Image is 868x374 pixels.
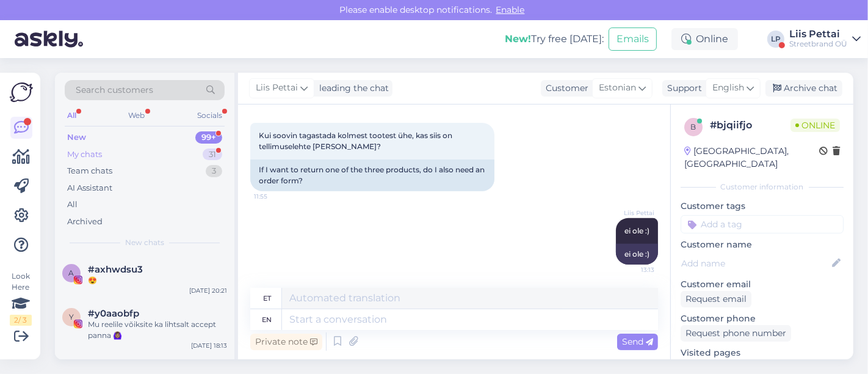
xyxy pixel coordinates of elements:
span: Send [622,336,653,347]
div: Web [126,108,148,123]
p: Customer tags [681,200,844,213]
div: My chats [67,148,102,161]
img: Askly Logo [10,82,33,102]
div: Liis Pettai [789,29,847,39]
div: # bjqiifjo [710,118,790,133]
button: Emails [609,28,657,51]
div: Try free [DATE]: [505,32,604,46]
div: All [65,108,79,123]
span: New chats [125,237,164,248]
div: 3 [206,165,222,177]
span: y [69,312,74,321]
span: Liis Pettai [609,208,654,218]
div: Socials [195,108,225,123]
span: ei ole :) [624,226,649,235]
span: Liis Pettai [256,81,298,95]
div: Mu reelile võiksite ka lihtsalt accept panna 🙆🏽‍♀️ [88,319,227,341]
p: Customer name [681,238,844,251]
div: Look Here [10,271,32,326]
div: Customer information [681,182,844,193]
div: [GEOGRAPHIC_DATA], [GEOGRAPHIC_DATA] [684,145,819,170]
div: 31 [203,148,222,161]
div: Archive chat [765,80,842,97]
p: Visited pages [681,346,844,359]
span: Estonian [599,81,636,95]
div: leading the chat [314,82,389,95]
input: Add name [681,257,830,270]
span: #y0aaobfp [88,308,139,319]
div: [DATE] 18:13 [191,341,227,350]
div: All [67,199,78,211]
div: Support [662,82,702,95]
span: Kui soovin tagastada kolmest tootest ühe, kas siis on tellimuselehte [PERSON_NAME]? [259,131,454,151]
span: Search customers [76,84,153,97]
div: 😍 [88,275,227,286]
div: Archived [67,216,103,228]
div: Online [671,28,738,50]
p: Customer email [681,278,844,291]
span: Enable [493,4,529,15]
div: AI Assistant [67,182,112,194]
div: 2 / 3 [10,315,32,326]
div: et [263,288,271,309]
span: a [69,268,74,277]
b: New! [505,33,531,45]
div: New [67,131,86,144]
div: LP [767,31,784,48]
span: 11:55 [254,192,300,201]
div: ei ole :) [616,244,658,265]
div: Request phone number [681,325,791,342]
a: Liis PettaiStreetbrand OÜ [789,29,861,49]
div: Request email [681,291,751,307]
div: en [262,309,272,330]
input: Add a tag [681,215,844,233]
div: Team chats [67,165,112,177]
span: b [691,122,696,131]
span: Online [790,119,840,132]
div: 99+ [195,131,222,144]
div: Private note [250,334,322,350]
p: Customer phone [681,312,844,325]
div: Streetbrand OÜ [789,39,847,49]
span: 13:13 [609,265,654,274]
div: [DATE] 20:21 [189,286,227,295]
div: If I want to return one of the three products, do I also need an order form? [250,159,494,191]
div: Customer [541,82,588,95]
span: English [712,81,744,95]
span: #axhwdsu3 [88,264,143,275]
